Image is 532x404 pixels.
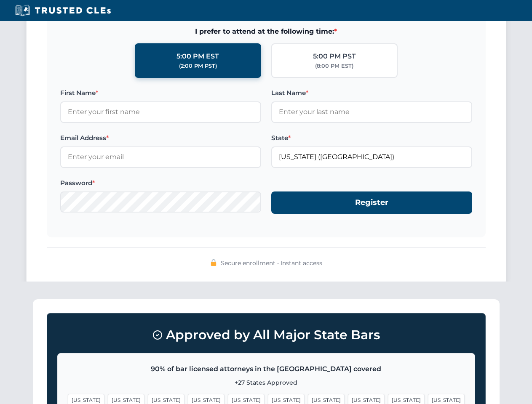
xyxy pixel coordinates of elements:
[221,258,322,268] span: Secure enrollment • Instant access
[68,364,465,375] p: 90% of bar licensed attorneys in the [GEOGRAPHIC_DATA] covered
[176,51,219,62] div: 5:00 PM EST
[60,133,261,143] label: Email Address
[271,88,472,98] label: Last Name
[60,26,472,37] span: I prefer to attend at the following time:
[60,146,261,167] input: Enter your email
[68,378,465,387] p: +27 States Approved
[313,51,356,62] div: 5:00 PM PST
[315,62,353,70] div: (8:00 PM EST)
[271,146,472,167] input: Florida (FL)
[210,259,217,266] img: 🔒
[271,101,472,122] input: Enter your last name
[60,101,261,122] input: Enter your first name
[60,178,261,188] label: Password
[271,191,472,214] button: Register
[271,133,472,143] label: State
[13,4,113,17] img: Trusted CLEs
[60,88,261,98] label: First Name
[57,324,475,346] h3: Approved by All Major State Bars
[179,62,217,70] div: (2:00 PM PST)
